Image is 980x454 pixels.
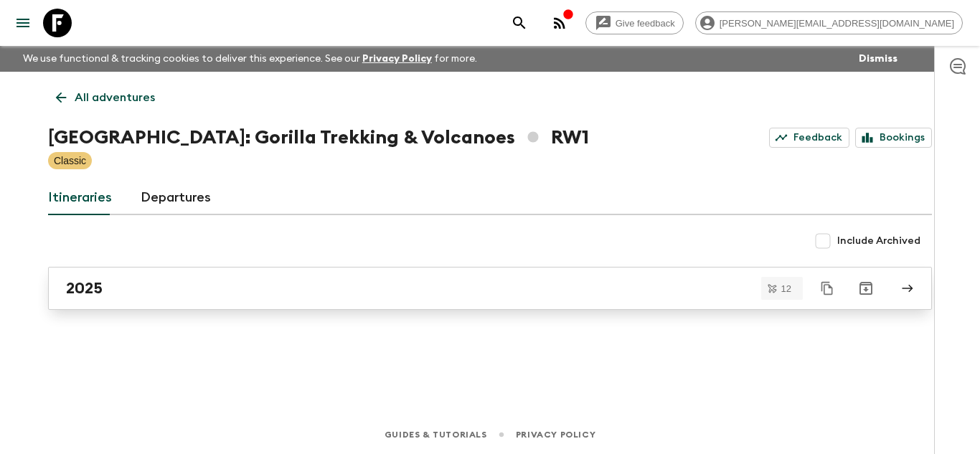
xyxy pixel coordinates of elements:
[516,427,595,443] a: Privacy Policy
[814,275,840,301] button: Duplicate
[17,46,483,72] p: We use functional & tracking cookies to deliver this experience. See our for more.
[712,18,962,29] span: [PERSON_NAME][EMAIL_ADDRESS][DOMAIN_NAME]
[9,9,37,37] button: menu
[385,427,487,443] a: Guides & Tutorials
[855,49,901,69] button: Dismiss
[773,284,800,293] span: 12
[855,128,932,148] a: Bookings
[608,18,683,29] span: Give feedback
[48,83,163,112] a: All adventures
[585,11,684,34] a: Give feedback
[505,9,534,37] button: search adventures
[66,279,103,298] h2: 2025
[48,123,589,152] h1: [GEOGRAPHIC_DATA]: Gorilla Trekking & Volcanoes RW1
[769,128,849,148] a: Feedback
[695,11,963,34] div: [PERSON_NAME][EMAIL_ADDRESS][DOMAIN_NAME]
[48,267,932,310] a: 2025
[48,181,112,215] a: Itineraries
[852,274,880,303] button: Archive
[54,153,86,168] p: Classic
[837,234,920,248] span: Include Archived
[75,89,155,106] p: All adventures
[141,181,211,215] a: Departures
[362,54,432,64] a: Privacy Policy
